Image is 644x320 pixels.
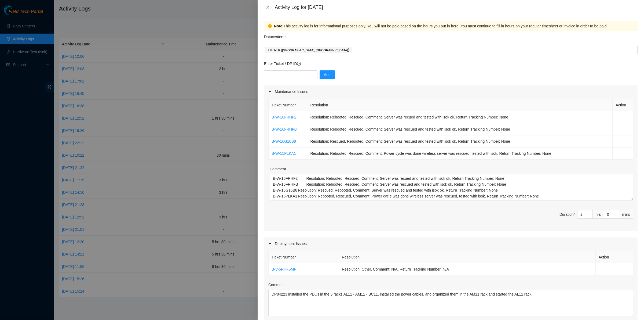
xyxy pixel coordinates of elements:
span: ( [GEOGRAPHIC_DATA], [GEOGRAPHIC_DATA] [281,49,348,52]
div: hrs [593,210,604,219]
span: caret-right [268,90,272,93]
td: Resolution: Rescued, Rebooted, Comment: Server was rescued and tested with isok ok, Return Tracki... [307,135,613,148]
label: Comment [268,282,285,288]
p: ODATA ) [268,47,349,53]
td: Resolution: Rebooted, Rescued, Comment: Server was rescued and tested with isok ok, Return Tracki... [307,123,613,135]
span: Add [324,72,331,78]
textarea: Comment [268,290,633,316]
button: Add [320,70,335,79]
div: mins [619,210,633,219]
a: B-W-16FRHFB [272,127,297,131]
a: B-W-16G16B8 [272,139,296,143]
span: question-circle [297,62,301,66]
th: Action [613,99,633,111]
span: caret-right [268,242,272,245]
div: Maintenance Issues [264,85,638,98]
button: Close [264,5,272,10]
span: close [266,5,270,9]
span: exclamation-circle [268,24,272,28]
p: Datacenters [264,31,286,40]
div: Activity Log for [DATE] [275,4,638,10]
a: B-V-5RHF5MP [272,267,297,271]
th: Ticket Number [269,99,307,111]
div: Duration [559,211,575,217]
label: Comment [270,166,286,172]
strong: Note: [274,23,284,29]
div: This activity log is for informational purposes only. You will not be paid based on the hours you... [274,23,634,29]
textarea: Comment [270,174,633,200]
th: Resolution [339,251,596,263]
div: Deployment Issues [264,238,638,250]
td: Resolution: Rebooted, Rescued, Comment: Server was recued and tested with isok ok, Return Trackin... [307,111,613,123]
td: Resolution: Rebooted, Rescued, Comment: Power cycle was done wireless server was rescued, tested ... [307,148,613,160]
th: Action [596,251,633,263]
p: Enter Ticket / DP ID [264,61,638,67]
td: Resolution: Other, Comment: N/A, Return Tracking Number: N/A [339,263,596,275]
a: B-W-16FRHF2 [272,115,296,119]
th: Resolution [307,99,613,111]
a: B-W-15PLKA1 [272,151,296,156]
th: Ticket Number [269,251,339,263]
